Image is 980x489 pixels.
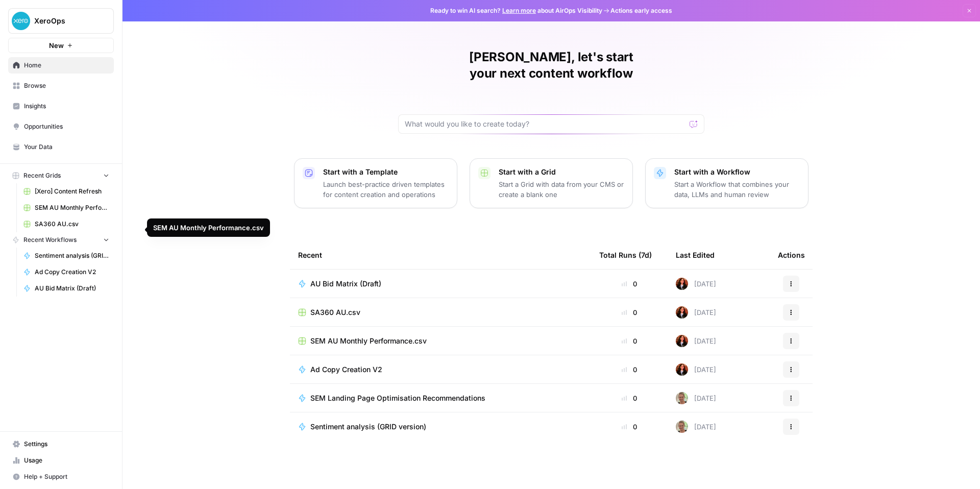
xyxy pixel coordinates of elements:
[676,363,716,376] div: [DATE]
[35,267,109,277] span: Ad Copy Creation V2
[35,203,109,212] span: SEM AU Monthly Performance.csv
[398,49,704,82] h1: [PERSON_NAME], let's start your next content workflow
[8,8,114,34] button: Workspace: XeroOps
[153,223,264,233] div: SEM AU Monthly Performance.csv
[599,336,659,346] div: 0
[310,279,381,289] span: AU Bid Matrix (Draft)
[298,422,583,432] a: Sentiment analysis (GRID version)
[8,139,114,155] a: Your Data
[599,422,659,432] div: 0
[19,216,114,232] a: SA360 AU.csv
[323,167,449,177] p: Start with a Template
[24,472,109,481] span: Help + Support
[499,179,624,200] p: Start a Grid with data from your CMS or create a blank one
[35,187,109,196] span: [Xero] Content Refresh
[19,264,114,280] a: Ad Copy Creation V2
[599,279,659,289] div: 0
[24,122,109,131] span: Opportunities
[676,278,716,290] div: [DATE]
[8,232,114,248] button: Recent Workflows
[8,118,114,135] a: Opportunities
[599,393,659,403] div: 0
[8,57,114,74] a: Home
[323,179,449,200] p: Launch best-practice driven templates for content creation and operations
[24,456,109,465] span: Usage
[676,335,688,347] img: nh1ffu4gqkij28y7n7zaycjgecuc
[35,251,109,260] span: Sentiment analysis (GRID version)
[676,306,688,319] img: nh1ffu4gqkij28y7n7zaycjgecuc
[599,307,659,317] div: 0
[298,241,583,269] div: Recent
[298,307,583,317] a: SA360 AU.csv
[676,241,715,269] div: Last Edited
[310,307,360,317] span: SA360 AU.csv
[34,16,96,26] span: XeroOps
[23,235,77,244] span: Recent Workflows
[8,469,114,485] button: Help + Support
[294,158,457,208] button: Start with a TemplateLaunch best-practice driven templates for content creation and operations
[19,183,114,200] a: [Xero] Content Refresh
[676,421,716,433] div: [DATE]
[310,336,427,346] span: SEM AU Monthly Performance.csv
[405,119,685,129] input: What would you like to create today?
[23,171,61,180] span: Recent Grids
[470,158,633,208] button: Start with a GridStart a Grid with data from your CMS or create a blank one
[24,102,109,111] span: Insights
[24,142,109,152] span: Your Data
[8,98,114,114] a: Insights
[676,392,688,404] img: lmunieaapx9c9tryyoi7fiszj507
[676,306,716,319] div: [DATE]
[310,393,485,403] span: SEM Landing Page Optimisation Recommendations
[310,364,382,375] span: Ad Copy Creation V2
[676,278,688,290] img: nh1ffu4gqkij28y7n7zaycjgecuc
[49,40,64,51] span: New
[676,335,716,347] div: [DATE]
[35,219,109,229] span: SA360 AU.csv
[24,61,109,70] span: Home
[676,392,716,404] div: [DATE]
[778,241,805,269] div: Actions
[12,12,30,30] img: XeroOps Logo
[8,436,114,452] a: Settings
[502,7,536,14] a: Learn more
[676,421,688,433] img: lmunieaapx9c9tryyoi7fiszj507
[24,439,109,449] span: Settings
[499,167,624,177] p: Start with a Grid
[298,336,583,346] a: SEM AU Monthly Performance.csv
[645,158,808,208] button: Start with a WorkflowStart a Workflow that combines your data, LLMs and human review
[8,168,114,183] button: Recent Grids
[599,364,659,375] div: 0
[19,248,114,264] a: Sentiment analysis (GRID version)
[310,422,426,432] span: Sentiment analysis (GRID version)
[8,78,114,94] a: Browse
[8,38,114,53] button: New
[24,81,109,90] span: Browse
[674,179,800,200] p: Start a Workflow that combines your data, LLMs and human review
[35,284,109,293] span: AU Bid Matrix (Draft)
[610,6,672,15] span: Actions early access
[19,280,114,297] a: AU Bid Matrix (Draft)
[674,167,800,177] p: Start with a Workflow
[298,393,583,403] a: SEM Landing Page Optimisation Recommendations
[298,364,583,375] a: Ad Copy Creation V2
[298,279,583,289] a: AU Bid Matrix (Draft)
[8,452,114,469] a: Usage
[430,6,602,15] span: Ready to win AI search? about AirOps Visibility
[676,363,688,376] img: nh1ffu4gqkij28y7n7zaycjgecuc
[599,241,652,269] div: Total Runs (7d)
[19,200,114,216] a: SEM AU Monthly Performance.csv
